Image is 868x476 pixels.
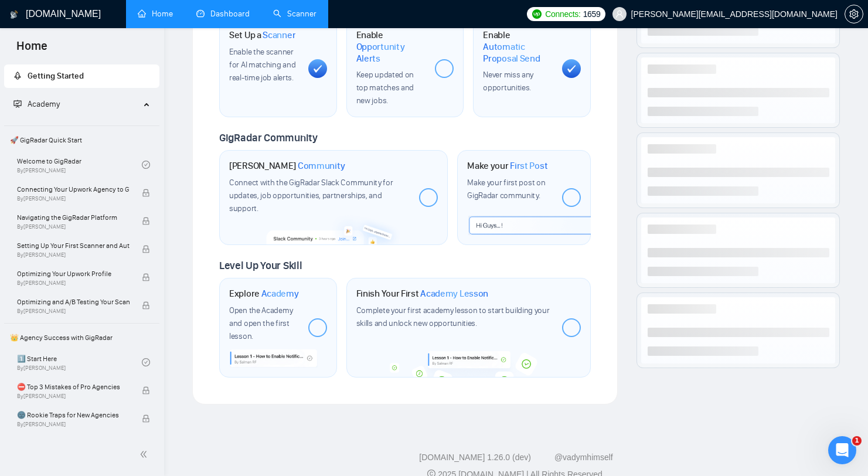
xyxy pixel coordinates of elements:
span: Connect with the GigRadar Slack Community for updates, job opportunities, partnerships, and support. [229,178,393,213]
span: Automatic Proposal Send [483,41,553,64]
span: lock [142,273,150,281]
a: searchScanner [273,9,316,19]
a: Welcome to GigRadarBy[PERSON_NAME] [17,152,142,178]
span: 🚀 GigRadar Quick Start [5,128,158,152]
span: Connects: [545,8,580,21]
h1: Explore [229,288,299,300]
span: Home [7,38,57,62]
span: Academy [13,99,60,109]
span: Opportunity Alerts [356,41,426,64]
span: Setting Up Your First Scanner and Auto-Bidder [17,240,130,251]
span: lock [142,301,150,310]
span: lock [142,414,150,423]
a: setting [845,9,863,19]
button: setting [845,5,863,23]
span: Level Up Your Skill [219,259,302,272]
span: 👑 Agency Success with GigRadar [5,326,158,349]
iframe: Intercom live chat [828,436,856,464]
img: upwork-logo.png [532,9,542,19]
h1: Finish Your First [356,288,488,300]
span: Complete your first academy lesson to start building your skills and unlock new opportunities. [356,305,550,328]
span: Academy [28,99,60,109]
span: First Post [510,160,547,172]
span: Getting Started [28,71,84,81]
a: 1️⃣ Start HereBy[PERSON_NAME] [17,349,142,375]
span: By [PERSON_NAME] [17,251,130,259]
span: fund-projection-screen [13,100,22,108]
span: Scanner [263,29,295,41]
span: ⛔ Top 3 Mistakes of Pro Agencies [17,381,130,393]
span: Open the Academy and open the first lesson. [229,305,292,341]
a: dashboardDashboard [196,9,250,19]
span: lock [142,386,150,395]
span: By [PERSON_NAME] [17,195,130,202]
span: Make your first post on GigRadar community. [467,178,545,200]
h1: Enable [356,29,426,64]
a: homeHome [138,9,173,19]
span: Navigating the GigRadar Platform [17,212,130,223]
span: rocket [13,72,22,80]
span: 1659 [583,8,601,21]
span: Community [298,160,345,172]
span: Optimizing Your Upwork Profile [17,268,130,280]
span: double-left [139,448,151,460]
span: Academy Lesson [420,288,488,300]
img: logo [10,5,18,24]
span: GigRadar Community [219,131,318,144]
h1: Enable [483,29,553,64]
h1: Set Up a [229,29,295,41]
span: user [615,10,624,18]
a: @vadymhimself [554,453,613,462]
span: lock [142,189,150,197]
span: By [PERSON_NAME] [17,280,130,287]
span: check-circle [142,358,150,366]
a: [DOMAIN_NAME] 1.26.0 (dev) [419,453,531,462]
span: Enable the scanner for AI matching and real-time job alerts. [229,47,295,83]
h1: [PERSON_NAME] [229,160,345,172]
span: check-circle [142,161,150,169]
span: Academy [261,288,299,300]
li: Getting Started [4,64,159,88]
span: By [PERSON_NAME] [17,421,130,428]
span: By [PERSON_NAME] [17,223,130,230]
span: Optimizing and A/B Testing Your Scanner for Better Results [17,296,130,308]
span: 1 [852,436,862,446]
span: lock [142,245,150,253]
span: Never miss any opportunities. [483,70,533,93]
span: Connecting Your Upwork Agency to GigRadar [17,183,130,195]
span: By [PERSON_NAME] [17,393,130,400]
h1: Make your [467,160,547,172]
span: lock [142,217,150,225]
span: 🌚 Rookie Traps for New Agencies [17,409,130,421]
img: academy-bg.png [384,351,554,376]
span: Keep updated on top matches and new jobs. [356,70,414,106]
span: By [PERSON_NAME] [17,308,130,315]
span: setting [845,9,863,19]
img: slackcommunity-bg.png [266,212,403,244]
